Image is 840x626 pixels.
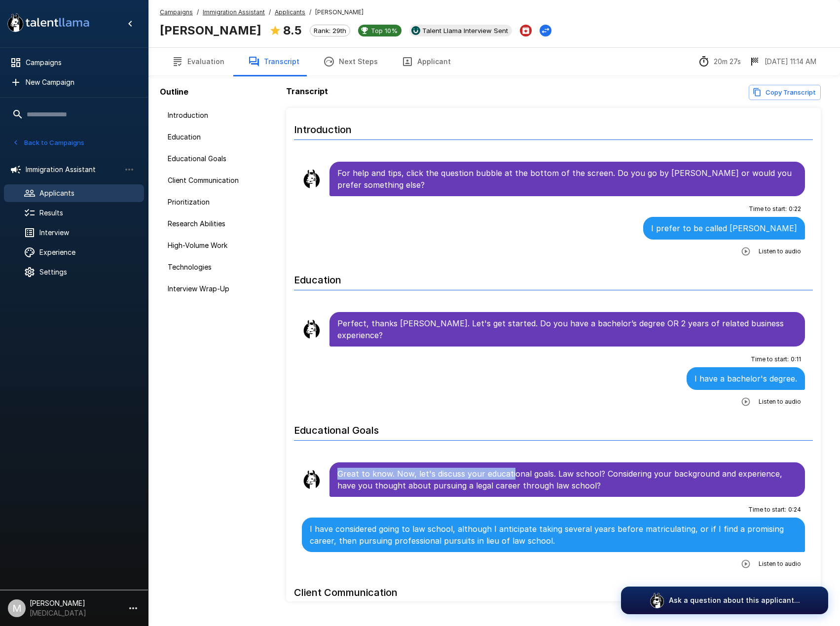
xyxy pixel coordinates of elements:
span: 0 : 11 [791,354,801,364]
b: Transcript [286,86,328,96]
div: Educational Goals [160,150,274,168]
u: Applicants [275,8,305,16]
p: I have considered going to law school, although I anticipate taking several years before matricul... [310,523,797,547]
div: View profile in UKG [409,25,512,36]
span: Educational Goals [168,154,266,164]
div: Prioritization [160,193,274,211]
h6: Client Communication [294,577,813,603]
span: Prioritization [168,197,266,207]
span: Rank: 29th [310,27,350,35]
span: Client Communication [168,175,266,185]
span: Time to start : [749,204,787,214]
h6: Education [294,264,813,290]
p: I have a bachelor's degree. [694,373,797,384]
span: / [197,7,199,17]
span: Listen to audio [759,559,801,569]
span: Introduction [168,110,266,120]
span: 0 : 24 [788,505,801,515]
span: Time to start : [751,354,789,364]
span: Interview Wrap-Up [168,284,266,294]
img: ukg_logo.jpeg [411,26,420,35]
button: Archive Applicant [520,25,532,36]
span: / [269,7,271,17]
div: Education [160,128,274,146]
div: High-Volume Work [160,237,274,254]
span: Technologies [168,262,266,272]
div: Research Abilities [160,215,274,233]
img: logo_glasses@2x.png [649,592,665,608]
button: Next Steps [311,48,390,75]
span: / [309,7,311,17]
u: Campaigns [160,8,193,16]
div: The date and time when the interview was completed [749,56,816,68]
button: Ask a question about this applicant... [621,587,828,614]
b: Outline [160,87,188,97]
img: llama_clean.png [302,319,322,339]
span: Top 10% [367,27,402,35]
h6: Introduction [294,114,813,140]
div: Introduction [160,106,274,124]
img: llama_clean.png [302,470,322,489]
button: Change Stage [540,25,551,36]
div: Technologies [160,258,274,276]
button: Copy transcript [749,85,821,100]
span: [PERSON_NAME] [315,7,364,17]
span: Listen to audio [759,397,801,407]
button: Evaluation [160,48,236,75]
div: The time between starting and completing the interview [698,56,741,68]
p: Ask a question about this applicant... [669,595,800,605]
span: High-Volume Work [168,241,266,250]
span: Time to start : [748,505,786,515]
span: Talent Llama Interview Sent [418,27,512,35]
button: Applicant [390,48,463,75]
button: Transcript [236,48,311,75]
p: I prefer to be called [PERSON_NAME] [651,222,797,234]
span: Education [168,132,266,142]
u: Immigration Assistant [203,8,265,16]
p: Perfect, thanks [PERSON_NAME]. Let's get started. Do you have a bachelor’s degree OR 2 years of r... [337,317,797,341]
span: Research Abilities [168,219,266,229]
b: 8.5 [283,23,302,37]
div: Client Communication [160,172,274,189]
h6: Educational Goals [294,415,813,441]
p: 20m 27s [714,57,741,67]
p: [DATE] 11:14 AM [765,57,816,67]
span: 0 : 22 [789,204,801,214]
div: Interview Wrap-Up [160,280,274,298]
b: [PERSON_NAME] [160,23,261,37]
span: Listen to audio [759,246,801,256]
img: llama_clean.png [302,169,322,189]
p: For help and tips, click the question bubble at the bottom of the screen. Do you go by [PERSON_NA... [337,167,797,191]
p: Great to know. Now, let's discuss your educational goals. Law school? Considering your background... [337,468,797,491]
